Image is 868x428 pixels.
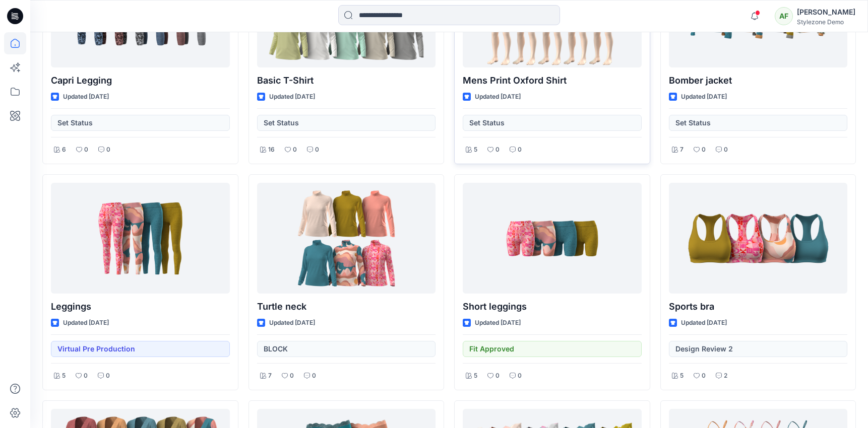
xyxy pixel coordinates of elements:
[702,145,706,155] p: 0
[518,145,522,155] p: 0
[62,145,66,155] p: 6
[257,300,436,314] p: Turtle neck
[63,92,109,102] p: Updated [DATE]
[669,183,848,294] a: Sports bra
[257,74,436,88] p: Basic T-Shirt
[495,145,500,155] p: 0
[268,371,272,381] p: 7
[51,183,230,294] a: Leggings
[680,371,684,381] p: 5
[475,92,521,102] p: Updated [DATE]
[84,145,88,155] p: 0
[702,371,706,381] p: 0
[775,7,793,25] div: AF
[474,371,477,381] p: 5
[312,371,316,381] p: 0
[681,318,727,328] p: Updated [DATE]
[62,371,66,381] p: 5
[474,145,477,155] p: 5
[797,6,855,18] div: [PERSON_NAME]
[669,74,848,88] p: Bomber jacket
[669,300,848,314] p: Sports bra
[106,371,110,381] p: 0
[269,318,315,328] p: Updated [DATE]
[495,371,500,381] p: 0
[51,300,230,314] p: Leggings
[63,318,109,328] p: Updated [DATE]
[475,318,521,328] p: Updated [DATE]
[106,145,110,155] p: 0
[315,145,319,155] p: 0
[724,371,727,381] p: 2
[269,92,315,102] p: Updated [DATE]
[463,74,642,88] p: Mens Print Oxford Shirt
[518,371,522,381] p: 0
[463,183,642,294] a: Short leggings
[681,92,727,102] p: Updated [DATE]
[463,300,642,314] p: Short leggings
[257,183,436,294] a: Turtle neck
[724,145,728,155] p: 0
[51,74,230,88] p: Capri Legging
[797,18,855,26] div: Stylezone Demo
[680,145,684,155] p: 7
[268,145,275,155] p: 16
[290,371,294,381] p: 0
[293,145,297,155] p: 0
[84,371,88,381] p: 0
